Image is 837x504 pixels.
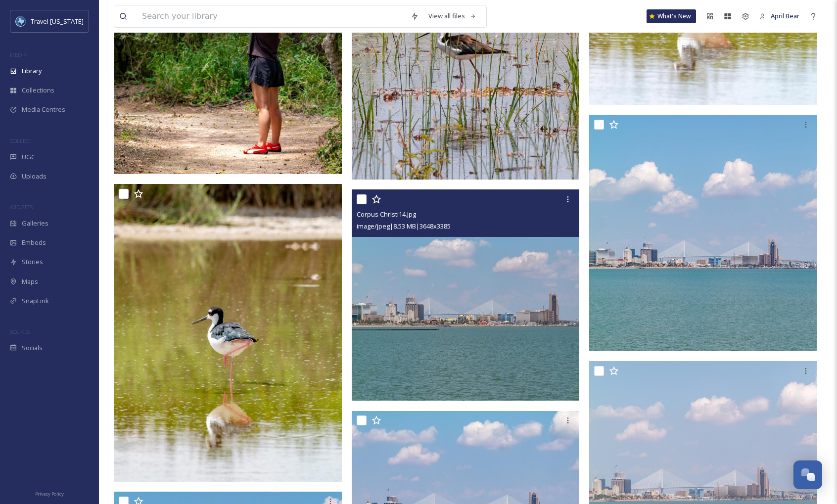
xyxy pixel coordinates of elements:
span: COLLECT [10,137,31,144]
span: Travel [US_STATE] [31,17,84,26]
span: Privacy Policy [35,491,64,497]
span: WIDGETS [10,203,33,211]
img: Corpus Christi15.jpg [114,184,342,482]
span: Embeds [22,238,46,247]
span: Corpus Christi14.jpg [357,210,416,219]
span: SOCIALS [10,328,30,335]
a: Privacy Policy [35,487,64,499]
span: Uploads [22,172,46,181]
img: Corpus Christi13.jpg [589,115,817,351]
a: April Bear [754,6,804,26]
a: View all files [423,6,481,26]
img: images%20%281%29.jpeg [16,16,26,26]
span: Maps [22,277,38,286]
span: Galleries [22,219,48,228]
span: UGC [22,152,35,162]
span: MEDIA [10,51,27,58]
span: image/jpeg | 8.53 MB | 3648 x 3385 [357,222,451,230]
img: Corpus Christi14.jpg [352,189,580,401]
span: SnapLink [22,296,49,306]
button: Open Chat [793,460,822,489]
span: Library [22,66,42,76]
span: Media Centres [22,105,65,114]
input: Search your library [137,5,406,27]
span: Collections [22,86,54,95]
span: Socials [22,343,43,353]
span: Stories [22,257,43,267]
a: What's New [647,9,696,23]
span: April Bear [771,11,799,20]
